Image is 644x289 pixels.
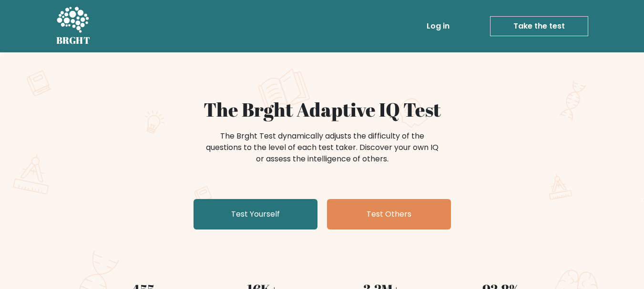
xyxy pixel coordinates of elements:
[203,130,441,165] div: The Brght Test dynamically adjusts the difficulty of the questions to the level of each test take...
[327,199,451,229] a: Test Others
[490,16,588,36] a: Take the test
[56,35,91,46] h5: BRGHT
[194,199,317,229] a: Test Yourself
[90,98,555,121] h1: The Brght Adaptive IQ Test
[423,17,453,36] a: Log in
[56,4,91,49] a: BRGHT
